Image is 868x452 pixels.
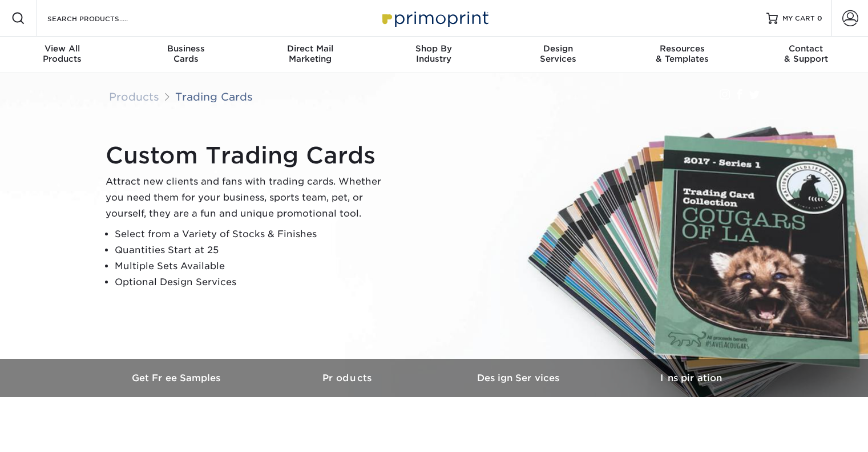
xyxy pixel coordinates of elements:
[782,14,815,23] span: MY CART
[263,359,434,397] a: Products
[106,174,391,222] p: Attract new clients and fans with trading cards. Whether you need them for your business, sports ...
[496,37,620,73] a: DesignServices
[372,43,496,54] span: Shop By
[115,258,391,274] li: Multiple Sets Available
[605,359,777,397] a: Inspiration
[377,6,491,30] img: Primoprint
[106,142,391,169] h1: Custom Trading Cards
[620,43,744,64] div: & Templates
[124,37,248,73] a: BusinessCards
[115,226,391,242] li: Select from a Variety of Stocks & Finishes
[124,43,248,64] div: Cards
[744,37,868,73] a: Contact& Support
[496,43,620,54] span: Design
[620,43,744,54] span: Resources
[605,373,777,383] h3: Inspiration
[92,373,263,383] h3: Get Free Samples
[817,14,822,22] span: 0
[175,90,253,103] a: Trading Cards
[434,373,605,383] h3: Design Services
[124,43,248,54] span: Business
[620,37,744,73] a: Resources& Templates
[263,373,434,383] h3: Products
[92,359,263,397] a: Get Free Samples
[115,242,391,258] li: Quantities Start at 25
[46,11,158,25] input: SEARCH PRODUCTS.....
[744,43,868,64] div: & Support
[434,359,605,397] a: Design Services
[496,43,620,64] div: Services
[115,274,391,290] li: Optional Design Services
[248,43,372,54] span: Direct Mail
[744,43,868,54] span: Contact
[248,43,372,64] div: Marketing
[372,37,496,73] a: Shop ByIndustry
[248,37,372,73] a: Direct MailMarketing
[109,90,159,103] a: Products
[372,43,496,64] div: Industry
